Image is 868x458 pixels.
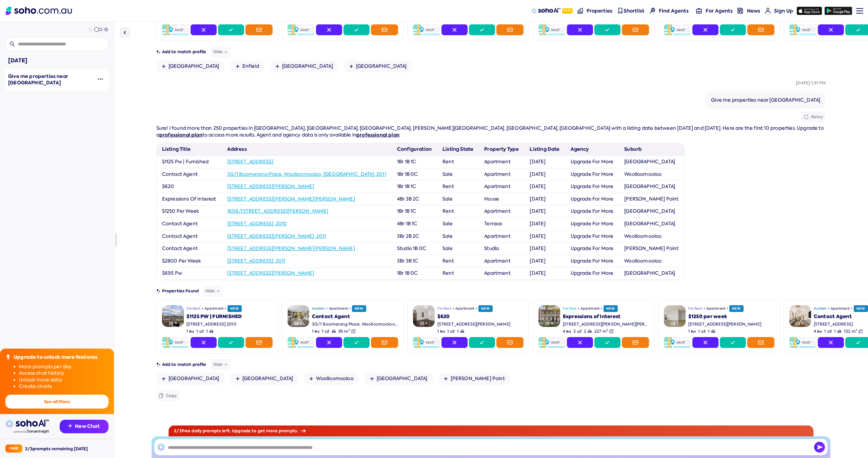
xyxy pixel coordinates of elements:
div: Expressions of Interest [563,313,649,320]
td: Upgrade For More [565,168,619,181]
a: [GEOGRAPHIC_DATA] [230,373,299,385]
a: Woolloomooloo [304,373,359,385]
span: 4 [563,329,571,334]
img: Property [162,305,184,327]
img: Map [664,24,691,35]
span: Apartment [329,306,348,311]
img: Map [288,337,315,348]
a: [PERSON_NAME] Point [438,373,510,385]
span: 1 [824,329,831,334]
img: Map [789,24,816,35]
td: 3Br 2B 2C [392,230,437,243]
td: Upgrade For More [565,230,619,243]
img: Property [288,305,309,327]
span: • [326,306,328,311]
a: professional plan [159,131,202,138]
td: Expressions Of Interest [157,193,222,205]
td: [DATE] [524,205,565,218]
a: [STREET_ADDRESS] [227,159,274,165]
td: Sale [437,193,479,205]
span: For Rent [688,306,702,311]
img: Carspots [711,329,715,333]
img: Bathrooms [325,329,329,333]
td: Rent [437,205,479,218]
span: 1 [186,329,194,334]
td: Studio [479,243,524,255]
td: Rent [437,156,479,168]
td: [DATE] [524,168,565,181]
img: news-nav icon [737,8,743,14]
img: Carspots [588,329,592,333]
span: 132 m² [844,329,857,334]
img: Map [288,24,315,35]
img: Map [162,337,189,348]
td: [GEOGRAPHIC_DATA] [619,205,684,218]
td: [DATE] [524,193,565,205]
a: PropertyGallery Icon14For Sale•Apartment•NEWExpressions of Interest[STREET_ADDRESS][PERSON_NAME][... [533,299,655,354]
img: Carspots [209,329,213,333]
img: shortlist-nav icon [617,8,623,14]
img: Retry icon [804,114,809,119]
img: Bedrooms [190,329,194,333]
span: 1 [312,329,319,334]
td: [DATE] [524,267,565,280]
span: 1 [206,329,213,334]
td: Sale [437,168,479,181]
div: [STREET_ADDRESS][PERSON_NAME] [437,321,524,327]
div: [DATE] 1:21 PM [796,80,826,86]
a: 1608/[STREET_ADDRESS][PERSON_NAME] [227,208,329,214]
div: [STREET_ADDRESS][PERSON_NAME] [688,321,774,327]
span: Beta [562,8,573,14]
a: PropertyGallery Icon11For Rent•Apartment•NEW$1125 PW | FURNISHED[STREET_ADDRESS] 20101Bedrooms1Ba... [156,299,278,354]
td: Woolloomooloo [619,168,684,181]
span: 1 [447,329,454,334]
span: For Rent [437,306,451,311]
span: • [828,306,829,311]
img: Copy icon [159,393,163,398]
a: [STREET_ADDRESS][PERSON_NAME][PERSON_NAME] [227,196,355,202]
img: Land size [609,329,613,333]
span: • [453,306,454,311]
img: Map [538,24,566,35]
td: Apartment [479,255,524,267]
td: [GEOGRAPHIC_DATA] [619,156,684,168]
div: $1125 PW | FURNISHED [186,313,273,320]
div: Upgrade to unlock more features [14,354,97,361]
div: Give me properties near [GEOGRAPHIC_DATA] [711,97,820,104]
a: Enfield [230,60,264,72]
img: Carspots [332,329,336,333]
img: Gallery Icon [545,321,549,326]
span: NEW [478,305,493,312]
img: More icon [98,76,103,82]
td: Rent [437,255,479,267]
td: $620 [157,181,222,193]
span: 1 [322,329,329,334]
td: Sale [437,230,479,243]
td: Upgrade For More [565,205,619,218]
li: Access chat history [19,370,108,377]
th: Configuration [392,143,437,155]
img: Recommendation icon [68,424,72,428]
span: Apartment [831,306,850,311]
img: Carspots [460,329,464,333]
td: Contact Agent [157,218,222,230]
td: [DATE] [524,230,565,243]
img: Map [413,337,440,348]
td: [DATE] [524,181,565,193]
span: NEW [228,305,242,312]
button: Hide [203,286,223,297]
td: 1Br 1B 1C [392,156,437,168]
a: PropertyGallery Icon8Auction•Apartment•NEWContact Agent3G/1 Boomerang Place, Woolloomooloo [GEOGR... [282,299,404,354]
span: 11 [175,321,177,325]
td: Upgrade For More [565,218,619,230]
td: 1Br 1B 0C [392,267,437,280]
img: Carspots [837,329,841,333]
span: Find Agents [659,7,689,14]
span: 1 [698,329,705,334]
td: [DATE] [524,218,565,230]
td: Apartment [479,156,524,168]
img: google-play icon [825,7,852,15]
span: • [601,306,602,311]
a: [GEOGRAPHIC_DATA] [344,60,412,72]
div: Free [5,444,22,453]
